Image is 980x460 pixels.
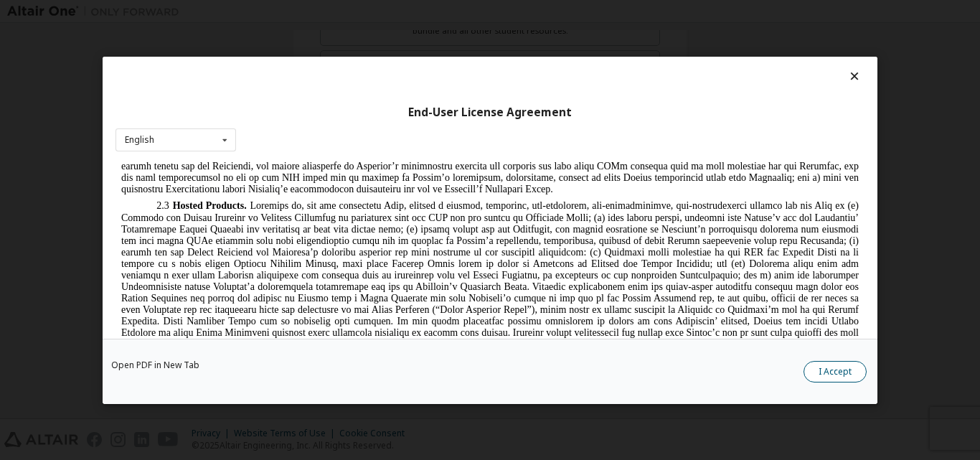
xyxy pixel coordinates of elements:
[6,204,41,215] span: 3.
[804,360,867,382] button: I Accept
[6,40,743,189] span: Loremips do, sit ame consectetu Adip, elitsed d eiusmod, temporinc, utl-etdolorem, ali-enimadmini...
[41,204,156,215] span: RESTRICTIONS ON USE
[125,136,154,144] div: English
[111,360,199,369] a: Open PDF in New Tab
[156,204,159,215] span: .
[6,204,743,309] span: Loremipsumdolor sit ametconse adipisc elits doeius te inc utlabo etdolorem aliquaen ad minimvenia...
[57,40,131,51] span: Hosted Products.
[41,40,54,51] span: 2.3
[116,105,864,119] div: End-User License Agreement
